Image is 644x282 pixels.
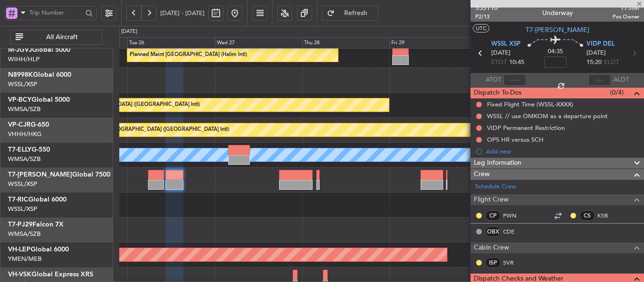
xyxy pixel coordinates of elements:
[302,37,389,48] div: Thu 28
[487,124,565,132] div: VIDP Permanent Restriction
[8,121,49,128] a: VP-CJRG-650
[486,75,501,85] span: ATOT
[8,196,28,203] span: T7-RIC
[29,6,83,20] input: Trip Number
[8,171,110,178] a: T7-[PERSON_NAME]Global 7500
[487,112,608,120] div: WSSL // use OMKOM as a departure point
[8,80,37,89] a: WSSL/XSP
[8,246,69,253] a: VH-LEPGlobal 6000
[215,37,302,48] div: Wed 27
[8,155,41,163] a: WMSA/SZB
[579,210,595,221] div: CS
[503,227,524,236] a: CDE
[8,97,32,103] span: VP-BCY
[8,72,33,78] span: N8998K
[8,230,41,238] a: WMSA/SZB
[72,123,229,137] div: Planned Maint [GEOGRAPHIC_DATA] ([GEOGRAPHIC_DATA] Intl)
[473,24,489,32] button: UTC
[10,30,102,45] button: All Aircraft
[474,158,521,169] span: Leg Information
[475,13,498,21] span: P2/13
[8,105,41,113] a: WMSA/SZB
[612,3,639,13] span: T7JIM
[485,226,501,237] div: OBX
[121,28,137,36] div: [DATE]
[610,88,624,97] span: (0/4)
[8,97,70,103] a: VP-BCYGlobal 5000
[8,180,37,188] a: WSSL/XSP
[548,47,563,56] span: 04:35
[8,171,72,178] span: T7-[PERSON_NAME]
[8,146,32,153] span: T7-ELLY
[604,58,619,67] span: ELDT
[487,100,573,108] div: Fixed Flight Time (WSSL-XXXX)
[474,242,509,253] span: Cabin Crew
[25,34,99,40] span: All Aircraft
[8,255,41,263] a: YMEN/MEB
[160,9,205,17] span: [DATE] - [DATE]
[474,194,509,205] span: Flight Crew
[526,25,589,35] span: T7-[PERSON_NAME]
[8,221,33,228] span: T7-PJ29
[42,98,200,112] div: Planned Maint [GEOGRAPHIC_DATA] ([GEOGRAPHIC_DATA] Intl)
[503,258,524,267] a: SVR
[491,40,520,49] span: WSSL XSP
[485,258,501,268] div: ISP
[8,271,32,278] span: VH-VSK
[8,205,37,213] a: WSSL/XSP
[486,147,639,155] div: Add new
[474,169,490,180] span: Crew
[337,10,375,16] span: Refresh
[542,8,573,18] div: Underway
[612,13,639,21] span: Pos Owner
[8,130,41,138] a: VHHH/HKG
[130,48,247,62] div: Planned Maint [GEOGRAPHIC_DATA] (Halim Intl)
[485,210,501,221] div: CP
[613,75,629,85] span: ALDT
[8,47,32,53] span: M-JGVJ
[8,246,31,253] span: VH-LEP
[8,271,93,278] a: VH-VSKGlobal Express XRS
[586,40,615,49] span: VIDP DEL
[487,136,544,144] div: OPS HR versus SCH
[8,121,31,128] span: VP-CJR
[597,211,619,220] a: KSB
[586,58,602,67] span: 15:20
[8,146,50,153] a: T7-ELLYG-550
[491,48,511,58] span: [DATE]
[474,88,521,98] span: Dispatch To-Dos
[503,211,524,220] a: PWN
[8,221,64,228] a: T7-PJ29Falcon 7X
[491,58,507,67] span: ETOT
[8,72,71,78] a: N8998KGlobal 6000
[127,37,215,48] div: Tue 26
[475,182,516,192] a: Schedule Crew
[475,3,498,13] span: 535110
[322,6,379,21] button: Refresh
[8,196,66,203] a: T7-RICGlobal 6000
[389,37,477,48] div: Fri 29
[509,58,524,67] span: 10:45
[8,47,70,53] a: M-JGVJGlobal 5000
[586,48,606,58] span: [DATE]
[8,55,40,64] a: WIHH/HLP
